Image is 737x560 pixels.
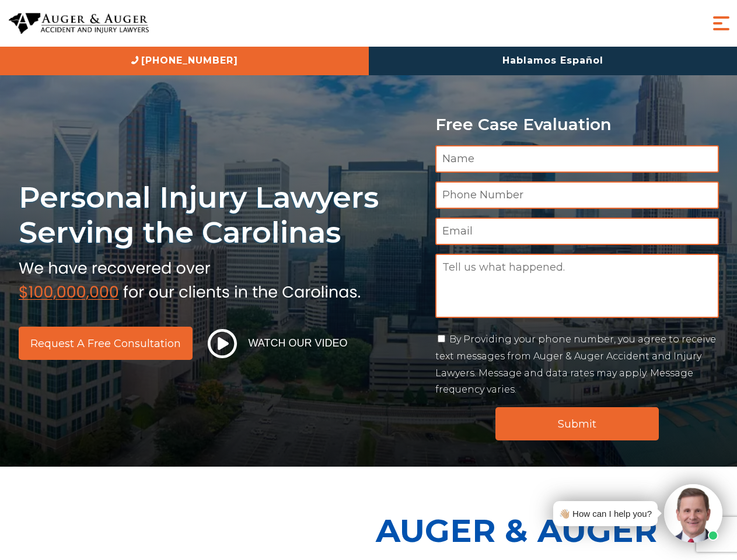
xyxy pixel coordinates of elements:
[19,256,361,300] img: sub text
[435,334,716,395] label: By Providing your phone number, you agree to receive text messages from Auger & Auger Accident an...
[19,327,193,360] a: Request a Free Consultation
[30,338,181,349] span: Request a Free Consultation
[9,13,149,34] img: Auger & Auger Accident and Injury Lawyers Logo
[435,181,719,209] input: Phone Number
[495,407,659,440] input: Submit
[710,12,733,35] button: Menu
[664,484,722,542] img: Intaker widget Avatar
[435,145,719,173] input: Name
[204,328,351,359] button: Watch Our Video
[559,506,652,521] div: 👋🏼 How can I help you?
[435,116,719,134] p: Free Case Evaluation
[376,502,731,559] p: Auger & Auger
[19,180,421,250] h1: Personal Injury Lawyers Serving the Carolinas
[435,218,719,245] input: Email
